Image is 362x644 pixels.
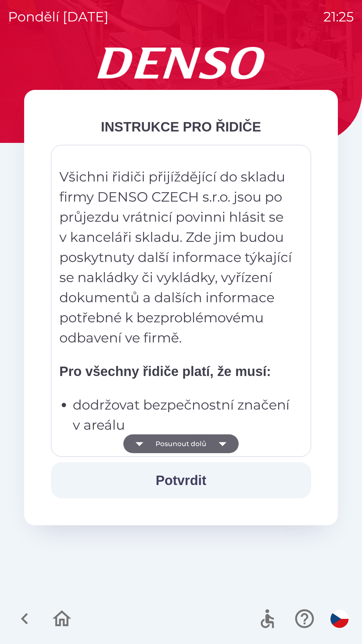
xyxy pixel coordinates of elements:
img: cs flag [330,610,349,628]
strong: Pro všechny řidiče platí, že musí: [59,364,271,379]
div: INSTRUKCE PRO ŘIDIČE [51,117,311,137]
p: pondělí [DATE] [8,7,109,27]
p: dodržovat bezpečnostní značení v areálu [73,395,293,435]
button: Posunout dolů [123,434,239,453]
p: Všichni řidiči přijíždějící do skladu firmy DENSO CZECH s.r.o. jsou po průjezdu vrátnicí povinni ... [59,167,293,348]
img: Logo [24,47,338,79]
p: 21:25 [323,7,354,27]
button: Potvrdit [51,462,311,498]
